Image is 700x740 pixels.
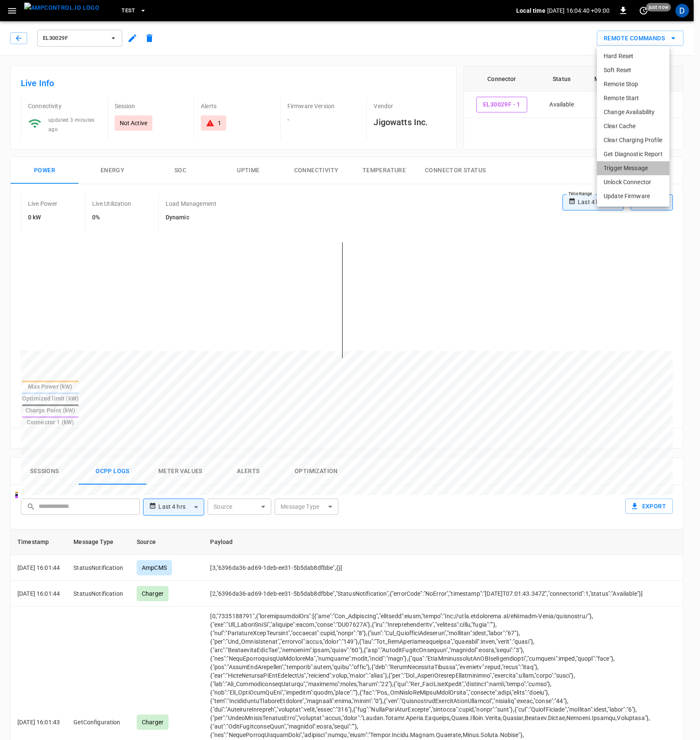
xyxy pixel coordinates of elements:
[597,77,669,91] li: Remote Stop
[597,49,669,63] li: Hard Reset
[597,91,669,105] li: Remote Start
[597,105,669,119] li: Change Availability
[597,63,669,77] li: Soft Reset
[597,161,669,175] li: Trigger Message
[597,133,669,147] li: Clear Charging Profile
[597,147,669,161] li: Get Diagnostic Report
[597,119,669,133] li: Clear Cache
[597,189,669,203] li: Update Firmware
[597,175,669,189] li: Unlock Connector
